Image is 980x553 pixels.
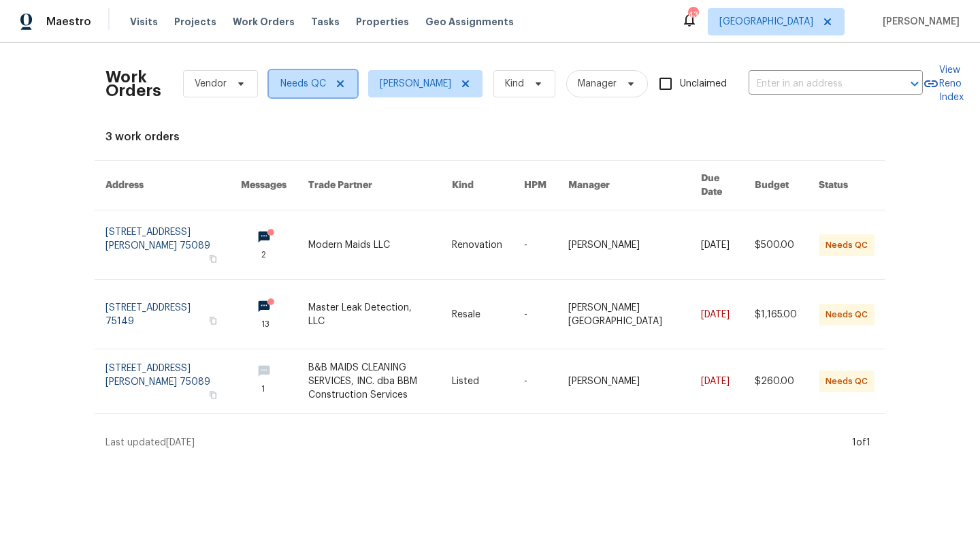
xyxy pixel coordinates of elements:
td: - [513,280,557,349]
span: Properties [356,15,409,29]
th: Address [95,161,230,210]
td: [PERSON_NAME][GEOGRAPHIC_DATA] [557,280,691,349]
button: Copy Address [207,315,219,327]
div: 1 of 1 [852,436,870,449]
span: Visits [130,15,158,29]
td: Listed [441,349,513,414]
span: [PERSON_NAME] [877,15,960,29]
span: Work Orders [233,15,295,29]
div: 43 [688,8,698,22]
span: [GEOGRAPHIC_DATA] [719,15,813,29]
span: Tasks [311,17,340,27]
td: Master Leak Detection, LLC [297,280,440,349]
div: Last updated [105,436,848,449]
span: Manager [578,77,617,91]
h2: Work Orders [105,70,161,97]
span: Maestro [46,15,91,29]
td: Modern Maids LLC [297,210,440,280]
div: 3 work orders [105,130,875,144]
span: Geo Assignments [425,15,514,29]
span: [DATE] [166,438,195,447]
td: - [513,210,557,280]
td: [PERSON_NAME] [557,210,691,280]
th: HPM [513,161,557,210]
span: Needs QC [280,77,326,91]
button: Copy Address [207,389,219,401]
th: Status [808,161,885,210]
input: Enter in an address [749,74,885,95]
span: [PERSON_NAME] [380,77,451,91]
span: Unclaimed [680,77,727,91]
span: Kind [505,77,524,91]
th: Kind [441,161,513,210]
th: Manager [557,161,691,210]
th: Trade Partner [297,161,440,210]
td: Resale [441,280,513,349]
span: Projects [174,15,216,29]
button: Open [905,74,924,93]
span: Vendor [195,77,227,91]
td: Renovation [441,210,513,280]
th: Due Date [690,161,744,210]
button: Copy Address [207,253,219,265]
td: [PERSON_NAME] [557,349,691,414]
td: - [513,349,557,414]
th: Budget [744,161,808,210]
td: B&B MAIDS CLEANING SERVICES, INC. dba BBM Construction Services [297,349,440,414]
a: View Reno Index [923,63,964,104]
th: Messages [230,161,297,210]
